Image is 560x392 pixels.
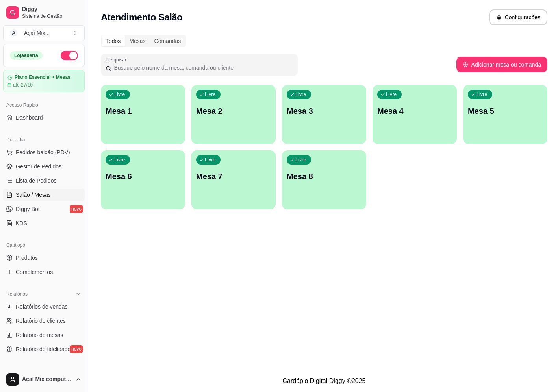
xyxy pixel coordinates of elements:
div: Dia a dia [3,133,85,146]
span: Relatórios de vendas [16,303,68,311]
p: Livre [205,157,216,163]
button: LivreMesa 8 [282,150,366,209]
button: LivreMesa 4 [373,85,457,144]
p: Mesa 8 [287,171,362,182]
a: Produtos [3,251,85,264]
input: Pesquisar [111,64,293,72]
p: Mesa 5 [468,105,543,116]
button: Select a team [3,25,85,41]
article: Plano Essencial + Mesas [15,74,70,80]
p: Livre [386,91,397,98]
button: Alterar Status [61,51,78,60]
label: Pesquisar [106,56,129,63]
button: Pedidos balcão (PDV) [3,146,85,159]
span: A [10,29,18,37]
p: Mesa 1 [106,105,180,116]
p: Livre [477,91,488,98]
p: Livre [114,157,125,163]
p: Mesa 6 [106,171,180,182]
a: Salão / Mesas [3,189,85,201]
a: Lista de Pedidos [3,174,85,187]
a: Relatório de mesas [3,329,85,341]
div: Todos [102,35,125,46]
span: Relatório de fidelidade [16,345,70,353]
button: LivreMesa 5 [463,85,547,144]
span: Diggy [22,6,82,13]
span: Salão / Mesas [16,191,51,199]
div: Mesas [125,35,150,46]
a: Relatórios de vendas [3,300,85,313]
p: Livre [205,91,216,98]
button: LivreMesa 6 [101,150,185,209]
span: Açaí Mix computador [22,376,72,383]
a: Gestor de Pedidos [3,160,85,173]
a: KDS [3,217,85,229]
button: LivreMesa 3 [282,85,366,144]
span: Relatório de mesas [16,331,63,339]
footer: Cardápio Digital Diggy © 2025 [88,370,560,392]
a: Plano Essencial + Mesasaté 27/10 [3,70,85,92]
p: Livre [295,91,306,98]
p: Mesa 3 [287,105,362,116]
span: Lista de Pedidos [16,177,57,185]
p: Mesa 2 [196,105,271,116]
a: Relatório de clientes [3,314,85,327]
article: até 27/10 [13,82,33,88]
a: Relatório de fidelidadenovo [3,343,85,355]
div: Comandas [150,35,185,46]
button: LivreMesa 1 [101,85,185,144]
p: Mesa 4 [377,105,452,116]
p: Livre [114,91,125,98]
a: Complementos [3,266,85,278]
p: Livre [295,157,306,163]
a: Diggy Botnovo [3,203,85,215]
span: Relatórios [6,291,28,297]
p: Mesa 7 [196,171,271,182]
span: Diggy Bot [16,205,40,213]
span: Relatório de clientes [16,317,66,325]
a: Dashboard [3,111,85,124]
div: Gerenciar [3,365,85,377]
button: LivreMesa 7 [191,150,276,209]
button: Configurações [489,9,547,25]
span: Complementos [16,268,53,276]
div: Acesso Rápido [3,99,85,111]
span: Sistema de Gestão [22,13,82,19]
div: Catálogo [3,239,85,251]
h2: Atendimento Salão [101,11,182,24]
a: DiggySistema de Gestão [3,3,85,22]
button: Adicionar mesa ou comanda [456,57,547,72]
button: LivreMesa 2 [191,85,276,144]
div: Açaí Mix ... [24,29,50,37]
span: KDS [16,219,27,227]
span: Dashboard [16,114,43,122]
span: Produtos [16,254,38,262]
span: Gestor de Pedidos [16,163,61,170]
div: Loja aberta [10,51,43,60]
span: Pedidos balcão (PDV) [16,148,70,156]
button: Açaí Mix computador [3,370,85,389]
